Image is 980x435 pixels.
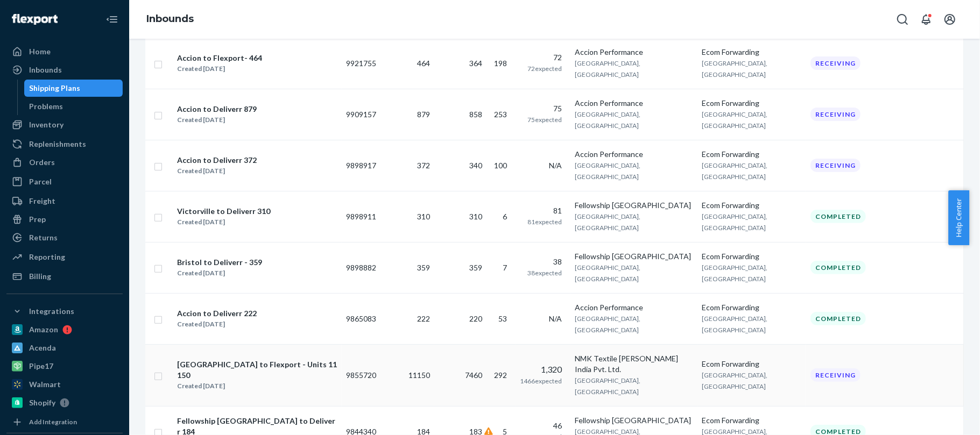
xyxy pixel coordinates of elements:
div: Shipping Plans [30,83,81,94]
div: Accion Performance [575,302,693,313]
span: 7 [503,263,507,272]
div: 46 [520,420,562,431]
span: 53 [498,314,507,323]
span: [GEOGRAPHIC_DATA], [GEOGRAPHIC_DATA] [702,212,768,232]
div: Ecom Forwarding [702,251,802,262]
span: 858 [469,110,482,119]
span: 364 [469,59,482,68]
div: 72 [520,52,562,63]
button: Close Navigation [101,9,123,30]
div: Receiving [810,368,861,382]
div: Pipe17 [29,361,53,372]
span: [GEOGRAPHIC_DATA], [GEOGRAPHIC_DATA] [575,110,640,130]
span: 11150 [408,370,430,380]
div: Freight [29,196,55,206]
a: Prep [6,211,123,228]
span: 292 [494,370,507,380]
div: Returns [29,232,58,243]
span: 359 [417,263,430,272]
div: Integrations [29,306,74,317]
div: Accion Performance [575,149,693,160]
a: Add Integration [6,416,123,429]
span: 340 [469,161,482,170]
div: Reporting [29,252,65,262]
a: Inbounds [6,61,123,79]
div: Acenda [29,343,56,353]
div: Prep [29,214,46,225]
div: Receiving [810,108,861,121]
div: Completed [810,210,866,223]
div: Walmart [29,379,61,390]
span: 879 [417,110,430,119]
a: Replenishments [6,136,123,153]
span: 310 [417,212,430,221]
span: [GEOGRAPHIC_DATA], [GEOGRAPHIC_DATA] [575,376,640,396]
a: Pipe17 [6,358,123,375]
span: 372 [417,161,430,170]
span: 6 [503,212,507,221]
div: 1,320 [520,363,562,376]
div: Ecom Forwarding [702,415,802,426]
span: 253 [494,110,507,119]
div: Accion to Deliverr 879 [177,104,257,115]
span: N/A [549,161,562,170]
div: Accion to Flexport- 464 [177,53,262,63]
span: 222 [417,314,430,323]
div: Accion Performance [575,47,693,58]
a: Billing [6,268,123,285]
div: Add Integration [29,417,77,426]
div: Parcel [29,176,52,187]
a: Shopify [6,394,123,411]
div: Problems [30,101,64,112]
div: Billing [29,271,51,282]
div: Accion Performance [575,98,693,109]
span: 7460 [465,370,482,380]
a: Walmart [6,376,123,393]
a: Inbounds [146,13,194,25]
span: [GEOGRAPHIC_DATA], [GEOGRAPHIC_DATA] [575,161,640,181]
span: 359 [469,263,482,272]
div: Ecom Forwarding [702,302,802,313]
span: [GEOGRAPHIC_DATA], [GEOGRAPHIC_DATA] [575,315,640,334]
td: 9865083 [342,293,380,344]
div: 75 [520,103,562,114]
div: NMK Textile [PERSON_NAME] India Pvt. Ltd. [575,353,693,375]
div: Receiving [810,56,861,70]
button: Help Center [948,190,969,245]
span: 198 [494,59,507,68]
a: Orders [6,154,123,171]
div: Shopify [29,397,55,408]
button: Open Search Box [892,9,913,30]
div: Created [DATE] [177,63,262,74]
span: [GEOGRAPHIC_DATA], [GEOGRAPHIC_DATA] [702,371,768,390]
div: Created [DATE] [177,381,337,391]
button: Integrations [6,303,123,320]
div: Completed [810,312,866,325]
div: Orders [29,157,55,168]
div: Created [DATE] [177,217,270,227]
span: 72 expected [527,65,562,73]
div: Amazon [29,324,58,335]
div: Created [DATE] [177,268,262,279]
div: Created [DATE] [177,166,257,176]
div: Replenishments [29,139,86,149]
ol: breadcrumbs [138,4,202,35]
div: 38 [520,256,562,267]
img: Flexport logo [12,14,58,25]
span: [GEOGRAPHIC_DATA], [GEOGRAPHIC_DATA] [702,263,768,283]
div: Ecom Forwarding [702,200,802,211]
div: Ecom Forwarding [702,47,802,58]
div: Fellowship [GEOGRAPHIC_DATA] [575,251,693,262]
a: Returns [6,229,123,246]
td: 9898917 [342,140,380,191]
div: Fellowship [GEOGRAPHIC_DATA] [575,415,693,426]
div: Fellowship [GEOGRAPHIC_DATA] [575,200,693,211]
a: Problems [24,98,123,115]
div: Accion to Deliverr 372 [177,155,257,166]
span: 81 expected [527,218,562,226]
td: 9855720 [342,344,380,406]
div: Inbounds [29,65,62,75]
a: Inventory [6,116,123,133]
div: Victorville to Deliverr 310 [177,206,270,217]
span: [GEOGRAPHIC_DATA], [GEOGRAPHIC_DATA] [575,212,640,232]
